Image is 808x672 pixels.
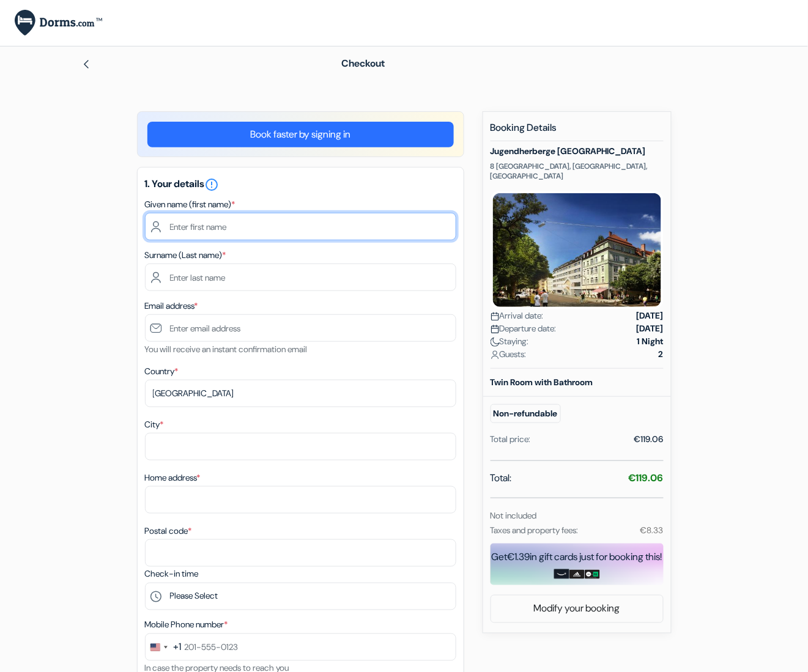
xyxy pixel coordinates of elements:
[491,146,664,157] h5: Jugendherberge [GEOGRAPHIC_DATA]
[640,525,663,536] small: €8.33
[491,377,593,388] b: Twin Room with Bathroom
[659,348,664,361] strong: 2
[145,314,456,342] input: Enter email address
[637,322,664,335] strong: [DATE]
[491,525,579,536] small: Taxes and property fees:
[145,568,199,581] label: Check-in time
[491,597,663,621] a: Modify your booking
[569,570,585,580] img: adidas-card.png
[491,433,531,446] div: Total price:
[145,344,308,355] small: You will receive an instant confirmation email
[554,569,569,579] img: amazon-card-no-text.png
[491,122,664,141] h5: Booking Details
[585,570,600,580] img: uber-uber-eats-card.png
[491,325,500,334] img: calendar.svg
[145,198,235,211] label: Given name (first name)
[491,312,500,321] img: calendar.svg
[147,122,454,147] a: Book faster by signing in
[145,633,456,661] input: 201-555-0123
[491,550,664,564] div: Get in gift cards just for booking this!
[491,471,512,486] span: Total:
[491,510,537,521] small: Not included
[491,338,500,347] img: moon.svg
[145,213,456,240] input: Enter first name
[145,249,226,262] label: Surname (Last name)
[81,59,91,69] img: left_arrow.svg
[145,300,198,312] label: Email address
[637,309,664,322] strong: [DATE]
[145,418,164,431] label: City
[637,335,664,348] strong: 1 Night
[491,348,527,361] span: Guests:
[491,404,561,423] small: Non-refundable
[491,161,664,181] p: 8 [GEOGRAPHIC_DATA], [GEOGRAPHIC_DATA], [GEOGRAPHIC_DATA]
[146,634,182,660] button: Change country, selected United States (+1)
[205,177,220,192] i: error_outline
[145,365,179,378] label: Country
[508,550,530,563] span: €1.39
[491,309,544,322] span: Arrival date:
[629,471,664,484] strong: €119.06
[15,10,102,36] img: Dorms.com
[145,264,456,291] input: Enter last name
[491,350,500,360] img: user_icon.svg
[174,640,182,655] div: +1
[145,177,456,192] h5: 1. Your details
[205,177,220,190] a: error_outline
[491,322,557,335] span: Departure date:
[341,57,385,70] span: Checkout
[145,619,228,632] label: Mobile Phone number
[145,525,192,537] label: Postal code
[491,335,529,348] span: Staying:
[145,471,201,484] label: Home address
[634,433,664,446] div: €119.06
